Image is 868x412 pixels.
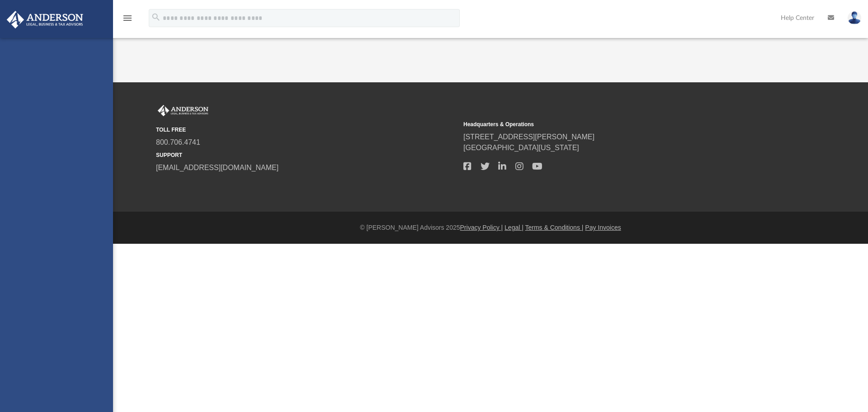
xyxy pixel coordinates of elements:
a: [STREET_ADDRESS][PERSON_NAME] [463,133,594,141]
a: [GEOGRAPHIC_DATA][US_STATE] [463,144,579,152]
a: Pay Invoices [585,224,621,231]
img: Anderson Advisors Platinum Portal [156,105,210,117]
i: search [151,12,161,22]
img: Anderson Advisors Platinum Portal [4,11,86,28]
a: [EMAIL_ADDRESS][DOMAIN_NAME] [156,164,278,171]
img: User Pic [848,11,861,24]
a: Privacy Policy | [460,224,503,231]
a: Terms & Conditions | [525,224,584,231]
i: menu [122,13,133,24]
a: 800.706.4741 [156,138,200,146]
small: TOLL FREE [156,126,457,134]
div: © [PERSON_NAME] Advisors 2025 [113,223,868,232]
a: Legal | [505,224,524,231]
a: menu [122,17,133,24]
small: SUPPORT [156,151,457,159]
small: Headquarters & Operations [463,120,764,128]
